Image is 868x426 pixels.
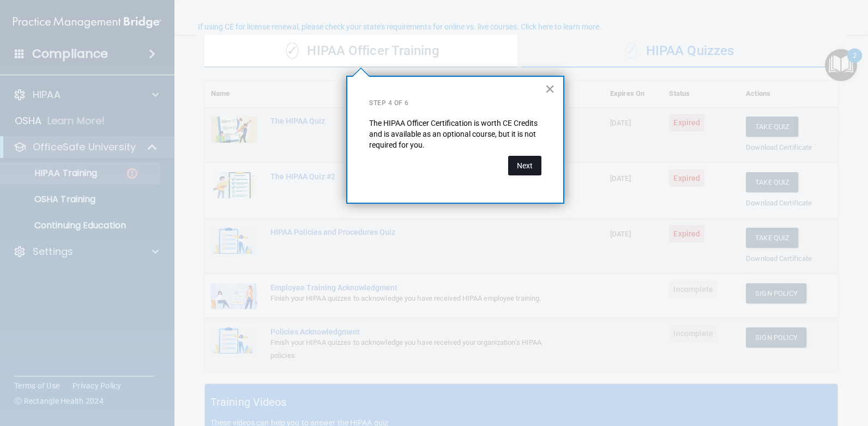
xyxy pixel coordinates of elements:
[369,99,541,108] p: Step 4 of 6
[204,35,521,68] div: HIPAA Officer Training
[369,118,541,150] p: The HIPAA Officer Certification is worth CE Credits and is available as an optional course, but i...
[508,156,541,175] button: Next
[286,42,298,59] span: ✓
[545,80,555,98] button: Close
